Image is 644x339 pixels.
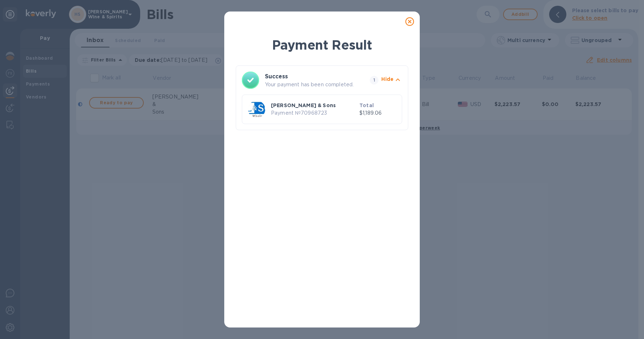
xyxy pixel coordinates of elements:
p: Payment № 70968723 [271,109,356,117]
h1: Payment Result [236,36,408,54]
p: Hide [381,75,394,83]
p: Your payment has been completed. [265,81,367,88]
p: $1,189.06 [359,109,396,117]
span: 1 [370,76,378,84]
p: [PERSON_NAME] & Sons [271,102,356,109]
h3: Success [265,72,357,81]
b: Total [359,102,374,108]
button: Hide [381,75,402,85]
